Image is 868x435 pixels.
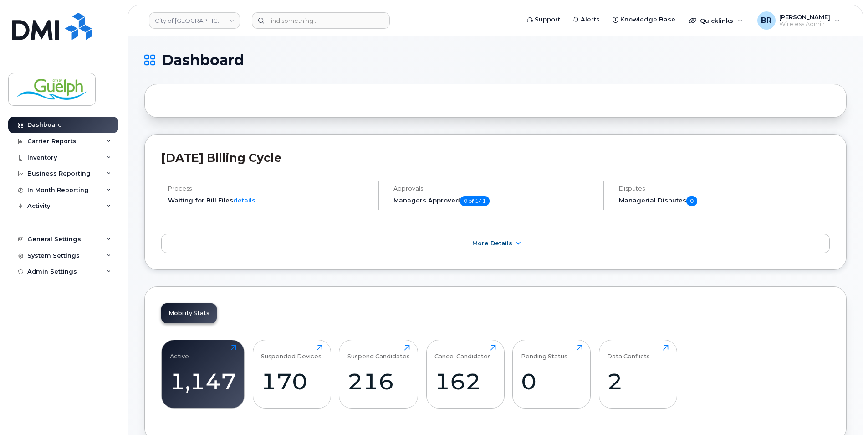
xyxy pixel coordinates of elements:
a: Suspend Candidates216 [347,345,410,403]
div: 1,147 [170,368,236,395]
a: Data Conflicts2 [607,345,669,403]
li: Waiting for Bill Files [168,196,370,205]
div: 162 [434,368,496,395]
h2: [DATE] Billing Cycle [161,151,830,165]
h4: Approvals [393,185,596,192]
h4: Disputes [619,185,830,192]
div: 216 [347,368,410,395]
div: Active [170,345,189,360]
h5: Managerial Disputes [619,196,830,206]
div: Cancel Candidates [434,345,491,360]
a: Cancel Candidates162 [434,345,496,403]
a: Active1,147 [170,345,236,403]
div: Data Conflicts [607,345,650,360]
a: Suspended Devices170 [261,345,322,403]
h4: Process [168,185,370,192]
h5: Managers Approved [393,196,596,206]
span: Dashboard [162,53,244,67]
span: 0 of 141 [460,196,490,206]
div: Suspended Devices [261,345,322,360]
span: More Details [472,240,512,247]
a: details [233,197,255,204]
div: 0 [521,368,582,395]
div: Pending Status [521,345,567,360]
div: 2 [607,368,669,395]
div: Suspend Candidates [347,345,410,360]
div: 170 [261,368,322,395]
a: Pending Status0 [521,345,582,403]
span: 0 [686,196,697,206]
